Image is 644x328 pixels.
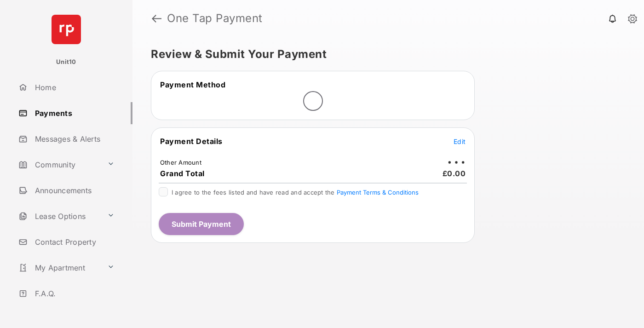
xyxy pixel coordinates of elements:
[15,154,103,176] a: Community
[454,138,466,145] span: Edit
[15,231,132,253] a: Contact Property
[337,189,419,196] button: I agree to the fees listed and have read and accept the
[15,257,103,279] a: My Apartment
[443,169,466,178] span: £0.00
[15,179,132,201] a: Announcements
[151,49,618,60] h5: Review & Submit Your Payment
[52,15,81,44] img: svg+xml;base64,PHN2ZyB4bWxucz0iaHR0cDovL3d3dy53My5vcmcvMjAwMC9zdmciIHdpZHRoPSI2NCIgaGVpZ2h0PSI2NC...
[160,169,205,178] span: Grand Total
[159,213,244,235] button: Submit Payment
[15,205,103,227] a: Lease Options
[167,13,263,24] strong: One Tap Payment
[172,189,419,196] span: I agree to the fees listed and have read and accept the
[160,80,225,89] span: Payment Method
[15,282,132,305] a: F.A.Q.
[160,158,202,167] td: Other Amount
[454,137,466,146] button: Edit
[15,102,132,124] a: Payments
[15,128,132,150] a: Messages & Alerts
[160,137,223,146] span: Payment Details
[15,76,132,98] a: Home
[56,58,76,67] p: Unit10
